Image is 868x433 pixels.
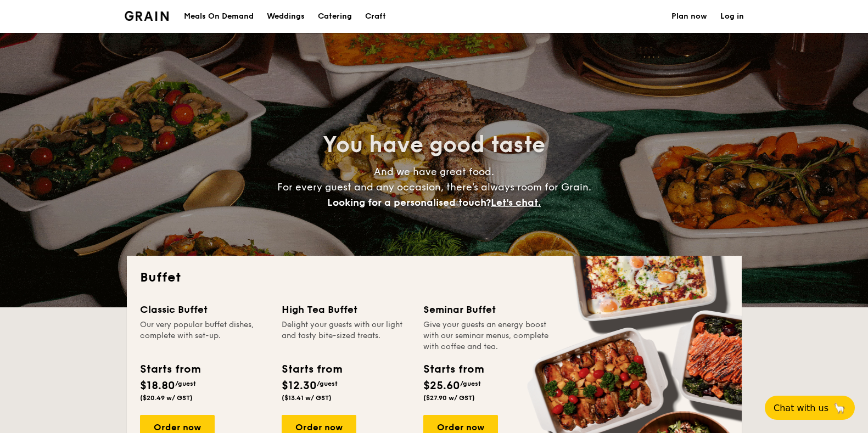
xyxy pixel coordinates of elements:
[282,394,332,402] span: ($13.41 w/ GST)
[125,11,169,21] img: Grain
[140,302,268,317] div: Classic Buffet
[774,403,828,413] span: Chat with us
[140,269,729,286] h2: Buffet
[491,196,541,209] span: Let's chat.
[140,361,200,378] div: Starts from
[423,361,483,378] div: Starts from
[423,302,552,317] div: Seminar Buffet
[175,380,196,387] span: /guest
[833,402,846,414] span: 🦙
[282,319,410,352] div: Delight your guests with our light and tasty bite-sized treats.
[140,379,175,392] span: $18.80
[282,361,341,378] div: Starts from
[460,380,481,387] span: /guest
[140,319,268,352] div: Our very popular buffet dishes, complete with set-up.
[423,394,475,402] span: ($27.90 w/ GST)
[423,379,460,392] span: $25.60
[323,132,545,158] span: You have good taste
[317,380,338,387] span: /guest
[277,166,591,209] span: And we have great food. For every guest and any occasion, there’s always room for Grain.
[140,394,193,402] span: ($20.49 w/ GST)
[125,11,169,21] a: Logotype
[327,196,491,209] span: Looking for a personalised touch?
[423,319,552,352] div: Give your guests an energy boost with our seminar menus, complete with coffee and tea.
[282,379,317,392] span: $12.30
[765,396,855,420] button: Chat with us🦙
[282,302,410,317] div: High Tea Buffet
